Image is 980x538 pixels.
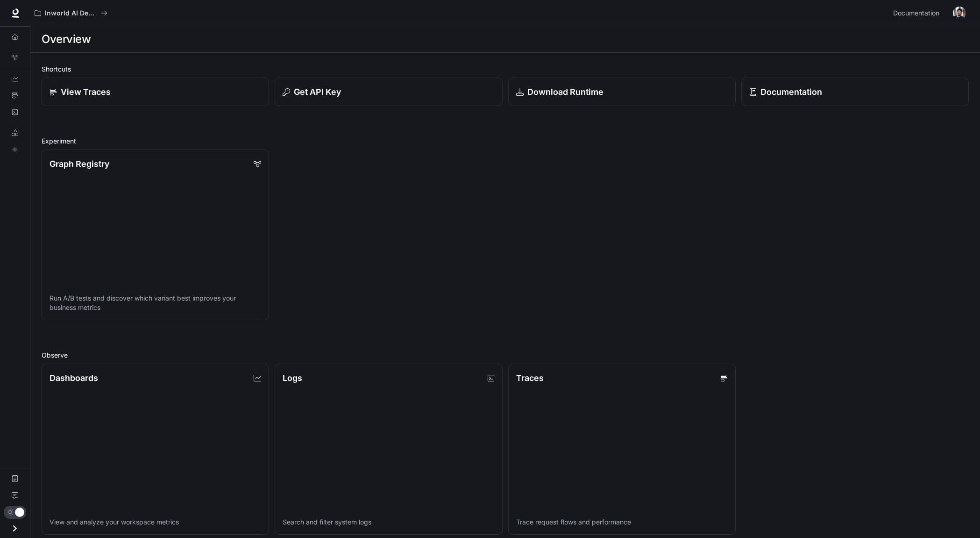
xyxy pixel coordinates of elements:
a: Overview [4,29,26,44]
a: TTS Playground [4,142,26,157]
h2: Experiment [42,136,969,146]
p: Inworld AI Demos [45,9,97,17]
h2: Observe [42,350,969,360]
a: Documentation [741,78,969,106]
p: Graph Registry [50,158,109,170]
button: All workspaces [30,4,112,22]
p: Get API Key [294,86,341,98]
p: View Traces [61,86,111,98]
button: Open drawer [4,519,25,538]
h1: Overview [42,30,91,49]
a: Feedback [4,488,26,503]
a: Download Runtime [508,78,736,106]
a: LogsSearch and filter system logs [275,364,502,534]
p: Trace request flows and performance [516,517,728,527]
p: Search and filter system logs [283,517,494,527]
a: View Traces [42,78,269,106]
p: Logs [283,372,302,384]
img: User avatar [953,7,966,20]
p: Download Runtime [527,86,604,98]
a: Graph Registry [4,50,26,65]
span: Documentation [893,7,939,19]
p: Documentation [760,86,822,98]
a: Documentation [889,4,946,22]
button: User avatar [950,4,969,22]
a: DashboardsView and analyze your workspace metrics [42,364,269,534]
h2: Shortcuts [42,64,969,74]
p: Traces [516,372,544,384]
p: View and analyze your workspace metrics [50,517,261,527]
a: LLM Playground [4,125,26,140]
a: Documentation [4,471,26,486]
span: Dark mode toggle [15,507,24,517]
a: Graph RegistryRun A/B tests and discover which variant best improves your business metrics [42,150,269,320]
a: TracesTrace request flows and performance [508,364,736,534]
p: Dashboards [50,372,98,384]
button: Get API Key [275,78,502,106]
p: Run A/B tests and discover which variant best improves your business metrics [50,294,261,312]
a: Traces [4,88,26,103]
a: Dashboards [4,71,26,86]
a: Logs [4,105,26,120]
